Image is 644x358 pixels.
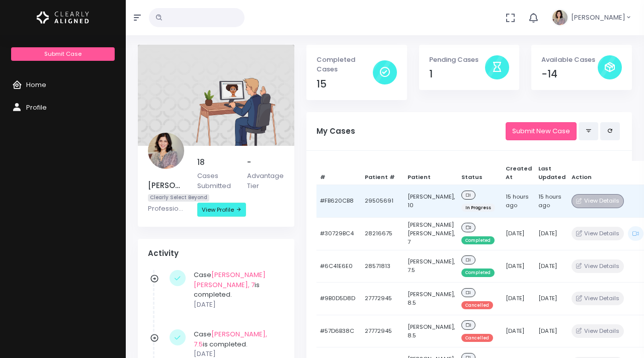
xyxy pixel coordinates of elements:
td: 15 hours ago [502,185,535,218]
h4: -14 [541,68,598,80]
a: Submit Case [11,47,114,61]
td: [DATE] [502,217,535,250]
span: In Progress [461,204,495,212]
td: #6C41E6E0 [316,250,361,283]
td: [DATE] [502,315,535,347]
p: Cases Submitted [197,171,234,191]
h5: My Cases [316,127,506,136]
td: [DATE] [535,217,569,250]
h5: - [247,158,284,167]
td: [PERSON_NAME], 8.5 [405,315,458,347]
td: 15 hours ago [535,185,569,218]
span: Cancelled [461,334,493,342]
th: # [316,161,361,185]
td: 27772945 [361,315,405,347]
p: Advantage Tier [247,171,284,191]
h4: 1 [429,68,486,80]
a: View Profile [197,203,246,217]
button: View Details [572,259,623,273]
p: Completed Cases [316,55,373,74]
th: Created At [502,161,535,185]
td: #FB620CB8 [316,185,361,218]
img: Logo Horizontal [37,7,89,28]
span: Cancelled [461,301,493,309]
span: Submit Case [44,50,82,58]
span: Completed [461,268,495,277]
td: [PERSON_NAME] [PERSON_NAME], 7 [405,217,458,250]
td: [DATE] [535,250,569,283]
span: Home [26,80,46,89]
td: [PERSON_NAME], 8.5 [405,283,458,315]
button: View Details [572,194,623,208]
button: View Details [572,227,623,240]
td: #57D6B38C [316,315,361,347]
button: View Details [572,324,623,338]
p: Pending Cases [429,55,486,65]
button: View Details [572,292,623,305]
h5: 18 [197,158,234,167]
th: Status [458,161,503,185]
span: Profile [26,103,47,112]
h4: Activity [148,249,284,258]
td: [PERSON_NAME], 10 [405,185,458,218]
a: [PERSON_NAME], 7.5 [194,329,267,349]
th: Last Updated [535,161,569,185]
td: [DATE] [502,283,535,315]
td: [PERSON_NAME], 7.5 [405,250,458,283]
span: Clearly Select Beyond [148,194,209,202]
img: Header Avatar [551,9,569,27]
p: Available Cases [541,55,598,65]
a: [PERSON_NAME] [PERSON_NAME], 7 [194,270,266,290]
th: Patient # [361,161,405,185]
td: 28216675 [361,217,405,250]
h5: [PERSON_NAME] [148,181,185,190]
th: Patient [405,161,458,185]
td: 28571813 [361,250,405,283]
div: Case is completed. [194,270,279,309]
td: #9B0D5D8D [316,283,361,315]
td: [DATE] [535,315,569,347]
td: [DATE] [535,283,569,315]
span: Completed [461,236,495,244]
a: Submit New Case [506,122,577,141]
td: #30729BC4 [316,217,361,250]
td: 29505691 [361,185,405,218]
p: Professional [148,204,185,214]
td: 27772945 [361,283,405,315]
td: [DATE] [502,250,535,283]
h4: 15 [316,78,373,90]
span: [PERSON_NAME] [571,13,625,23]
p: [DATE] [194,300,279,310]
